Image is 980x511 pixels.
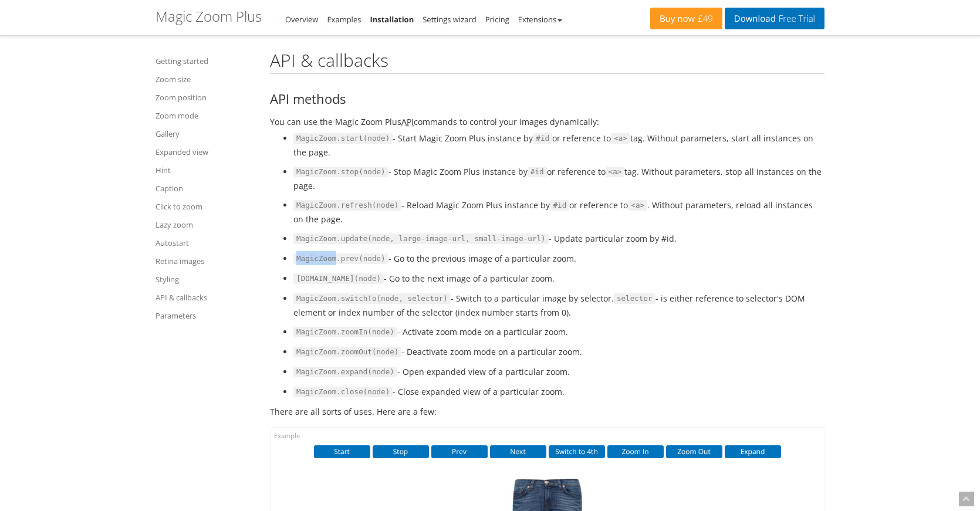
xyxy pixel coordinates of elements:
[485,14,509,25] a: Pricing
[725,8,824,29] a: DownloadFree Trial
[293,347,401,357] code: MagicZoom.zoomOut(node)
[293,233,549,244] code: MagicZoom.update(node, large-image-url, small-image-url)
[156,254,255,268] a: Retina images
[293,167,388,177] code: MagicZoom.stop(node)
[293,385,824,399] li: - Close expanded view of a particular zoom.
[156,9,262,24] h1: Magic Zoom Plus
[285,14,318,25] a: Overview
[628,200,647,211] code: <a>
[431,445,488,458] button: Prev
[549,445,605,458] button: Switch to 4th
[156,127,255,141] a: Gallery
[293,367,397,377] code: MagicZoom.expand(node)
[370,14,414,25] a: Installation
[293,232,824,246] li: - Update particular zoom by #id.
[518,14,562,25] a: Extensions
[314,445,370,458] button: Start
[614,293,655,304] code: selector
[611,133,630,144] code: <a>
[327,14,361,25] a: Examples
[156,199,255,214] a: Click to zoom
[293,345,824,359] li: - Deactivate zoom mode on a particular zoom.
[156,218,255,232] a: Lazy zoom
[650,8,722,29] a: Buy now£49
[666,445,722,458] button: Zoom Out
[490,445,546,458] button: Next
[293,133,393,144] code: MagicZoom.start(node)
[293,387,393,397] code: MagicZoom.close(node)
[606,167,625,177] code: <a>
[156,54,255,68] a: Getting started
[293,272,824,286] li: - Go to the next image of a particular zoom.
[373,445,429,458] button: Stop
[423,14,477,25] a: Settings wizard
[156,90,255,104] a: Zoom position
[550,200,569,211] code: #id
[293,165,824,192] li: - Stop Magic Zoom Plus instance by or reference to tag. Without parameters, stop all instances on...
[725,445,781,458] button: Expand
[293,365,824,379] li: - Open expanded view of a particular zoom.
[156,309,255,323] a: Parameters
[156,72,255,86] a: Zoom size
[293,325,824,339] li: - Activate zoom mode on a particular zoom.
[156,290,255,304] a: API & callbacks
[156,145,255,159] a: Expanded view
[293,131,824,159] li: - Start Magic Zoom Plus instance by or reference to tag. Without parameters, start all instances ...
[156,181,255,195] a: Caption
[270,92,824,106] h3: API methods
[528,167,547,177] code: #id
[156,236,255,250] a: Autostart
[293,252,824,266] li: - Go to the previous image of a particular zoom.
[293,292,824,319] li: - Switch to a particular image by selector. - is either reference to selector's DOM element or in...
[156,272,255,286] a: Styling
[293,293,451,304] code: MagicZoom.switchTo(node, selector)
[270,50,824,74] h2: API & callbacks
[533,133,552,144] code: #id
[293,200,401,211] code: MagicZoom.refresh(node)
[156,109,255,123] a: Zoom mode
[776,14,815,23] span: Free Trial
[695,14,713,23] span: £49
[293,327,397,337] code: MagicZoom.zoomIn(node)
[293,273,384,284] code: [DOMAIN_NAME](node)
[401,116,414,127] acronym: Application programming interface
[156,163,255,177] a: Hint
[293,253,388,264] code: MagicZoom.prev(node)
[293,198,824,226] li: - Reload Magic Zoom Plus instance by or reference to . Without parameters, reload all instances o...
[607,445,664,458] button: Zoom In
